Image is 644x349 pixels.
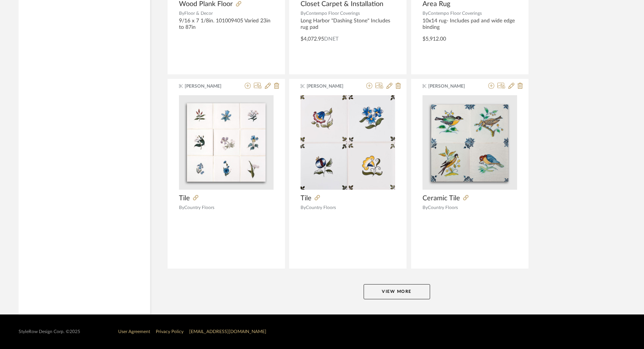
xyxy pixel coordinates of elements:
[184,11,213,16] span: Floor & Decor
[179,18,274,31] div: 9/16 x 7 1/8in. 101009405 Varied 23in to 87in
[185,83,233,90] span: [PERSON_NAME]
[301,36,324,42] span: $4,072.95
[301,205,306,210] span: By
[422,95,517,190] img: Ceramic Tile
[422,18,517,31] div: 10x14 rug- Includes pad and wide edge binding
[19,329,80,335] div: StyleRow Design Corp. ©2025
[184,205,214,210] span: Country Floors
[364,284,430,299] button: View More
[428,205,458,210] span: Country Floors
[179,205,184,210] span: By
[422,36,446,42] span: $5,912.00
[307,83,354,90] span: [PERSON_NAME]
[179,194,190,203] span: Tile
[422,205,428,210] span: By
[179,11,184,16] span: By
[306,11,360,16] span: Contempo Floor Coverings
[301,194,312,203] span: Tile
[301,11,306,16] span: By
[179,95,274,190] img: Tile
[189,329,266,334] a: [EMAIL_ADDRESS][DOMAIN_NAME]
[422,194,460,203] span: Ceramic Tile
[301,18,395,31] div: Long Harbor "Dashing Stone" Includes rug pad
[306,205,336,210] span: Country Floors
[118,329,150,334] a: User Agreement
[428,11,482,16] span: Contempo Floor Coverings
[422,11,428,16] span: By
[156,329,184,334] a: Privacy Policy
[301,95,395,190] img: Tile
[428,83,476,90] span: [PERSON_NAME]
[324,36,339,42] span: DNET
